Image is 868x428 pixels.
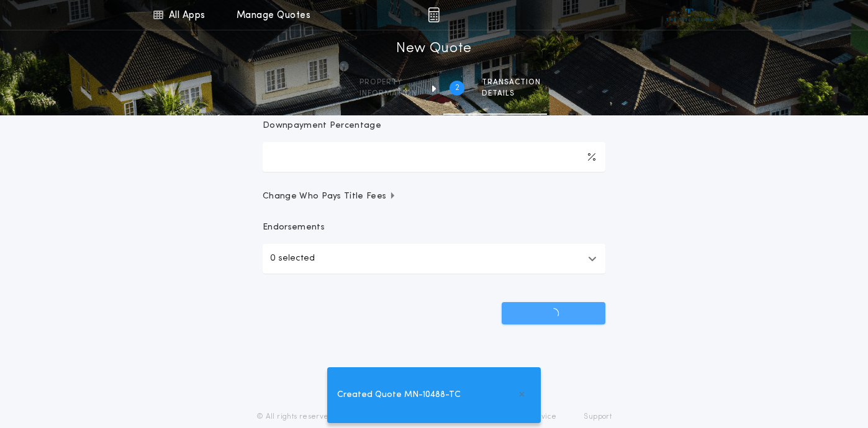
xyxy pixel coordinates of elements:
h1: New Quote [396,39,472,59]
span: Property [359,78,417,87]
h2: 2 [455,83,459,93]
span: Created Quote MN-10488-TC [337,388,461,402]
button: Change Who Pays Title Fees [263,190,605,203]
span: Change Who Pays Title Fees [263,190,396,203]
p: 0 selected [270,251,315,266]
p: Downpayment Percentage [263,120,381,132]
button: 0 selected [263,244,605,274]
span: details [482,89,541,99]
img: vs-icon [666,9,713,21]
span: Transaction [482,78,541,87]
img: img [428,7,440,22]
input: Downpayment Percentage [263,142,605,172]
span: information [359,89,417,99]
p: Endorsements [263,221,605,234]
